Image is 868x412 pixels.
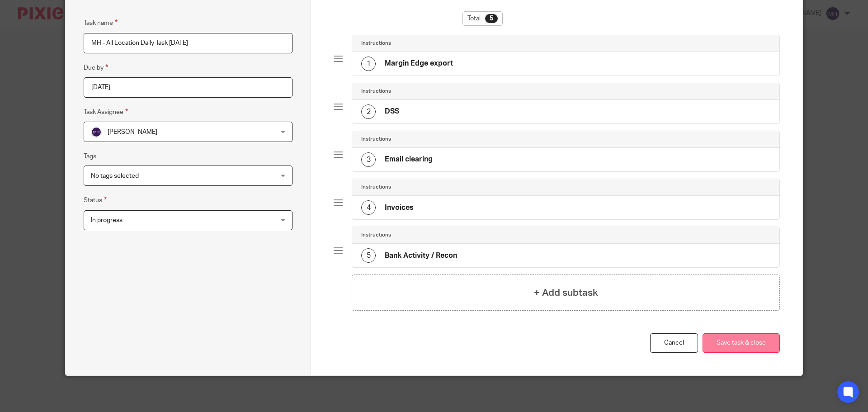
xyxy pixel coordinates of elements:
[485,14,498,23] div: 5
[84,152,96,161] label: Tags
[84,18,118,28] label: Task name
[84,62,108,73] label: Due by
[650,333,698,353] a: Cancel
[534,286,598,300] h4: + Add subtask
[361,152,376,167] div: 3
[84,195,107,205] label: Status
[84,77,292,98] input: Pick a date
[361,200,376,215] div: 4
[462,11,503,26] div: Total
[361,40,391,47] h4: Instructions
[361,184,391,191] h4: Instructions
[84,107,128,117] label: Task Assignee
[385,155,433,164] h4: Email clearing
[361,57,376,71] div: 1
[385,251,457,260] h4: Bank Activity / Recon
[361,248,376,263] div: 5
[361,104,376,119] div: 2
[361,232,391,239] h4: Instructions
[385,107,399,116] h4: DSS
[385,203,414,213] h4: Invoices
[91,127,102,137] img: svg%3E
[703,333,780,353] button: Save task & close
[91,173,139,179] span: No tags selected
[108,129,157,135] span: [PERSON_NAME]
[91,217,123,223] span: In progress
[361,88,391,95] h4: Instructions
[385,59,453,68] h4: Margin Edge export
[361,136,391,143] h4: Instructions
